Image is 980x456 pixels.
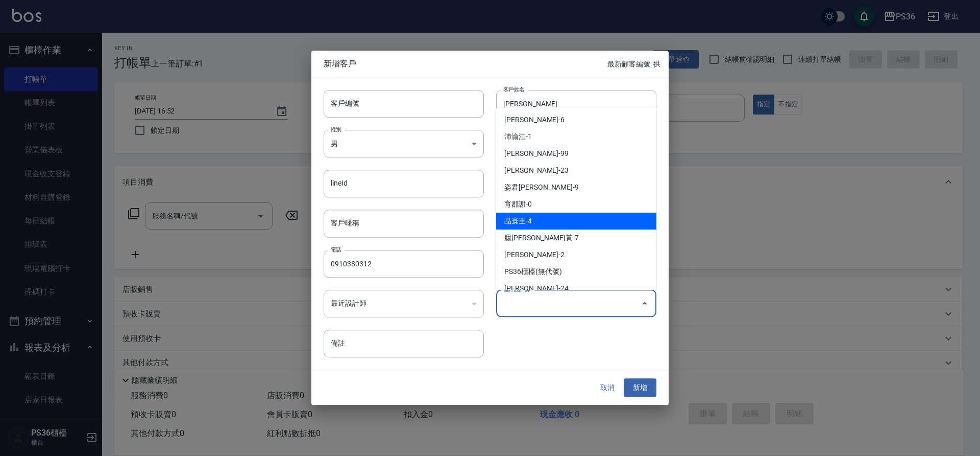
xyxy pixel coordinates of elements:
[324,130,484,157] div: 男
[496,162,656,179] li: [PERSON_NAME]-23
[591,378,624,397] button: 取消
[496,111,656,128] li: [PERSON_NAME]-6
[324,59,607,69] span: 新增客戶
[331,245,341,253] label: 電話
[496,280,656,297] li: [PERSON_NAME]-24
[496,179,656,196] li: 姿君[PERSON_NAME]-9
[503,85,525,93] label: 客戶姓名
[636,295,653,312] button: Close
[496,263,656,280] li: PS36櫃檯(無代號)
[503,285,530,293] label: 偏好設計師
[607,59,660,70] p: 最新顧客編號: 拱
[496,230,656,246] li: 臆[PERSON_NAME]黃-7
[496,196,656,213] li: 育郡謝-0
[496,213,656,230] li: 品寰王-4
[624,378,656,397] button: 新增
[331,125,341,133] label: 性別
[496,128,656,145] li: 沛渝江-1
[496,145,656,162] li: [PERSON_NAME]-99
[496,246,656,263] li: [PERSON_NAME]-2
